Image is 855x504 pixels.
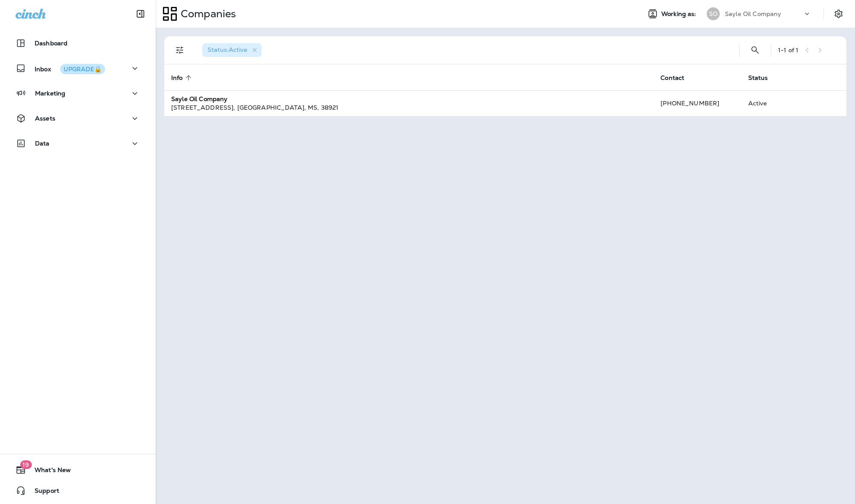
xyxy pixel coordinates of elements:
button: Search Companies [747,41,764,59]
button: 19What's New [9,461,147,479]
span: 19 [20,460,32,469]
button: Filters [171,41,188,59]
div: Status:Active [202,43,262,57]
p: Companies [177,7,236,20]
p: Sayle Oil Company [725,10,781,17]
p: Assets [35,115,55,122]
div: SO [707,7,720,20]
span: What's New [26,466,71,477]
span: Support [26,487,59,498]
div: UPGRADE🔒 [64,66,102,72]
p: Data [35,140,50,147]
button: Assets [9,110,147,127]
strong: Sayle Oil Company [171,95,227,103]
button: Dashboard [9,35,147,52]
div: 1 - 1 of 1 [778,47,798,54]
span: Status : Active [207,46,247,54]
button: Data [9,135,147,152]
button: Collapse Sidebar [128,5,153,22]
span: Info [171,74,194,82]
td: Active [741,90,798,116]
button: UPGRADE🔒 [60,64,105,74]
span: Contact [660,74,695,82]
td: [PHONE_NUMBER] [654,90,741,116]
span: Status [748,74,779,82]
span: Status [748,74,768,82]
button: InboxUPGRADE🔒 [9,60,147,77]
span: Info [171,74,183,82]
button: Support [9,482,147,499]
p: Inbox [35,64,105,73]
div: [STREET_ADDRESS] , [GEOGRAPHIC_DATA] , MS , 38921 [171,103,647,112]
p: Marketing [35,90,65,97]
button: Settings [831,6,846,22]
span: Contact [660,74,684,82]
button: Marketing [9,85,147,102]
span: Working as: [661,10,698,18]
p: Dashboard [35,40,67,47]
